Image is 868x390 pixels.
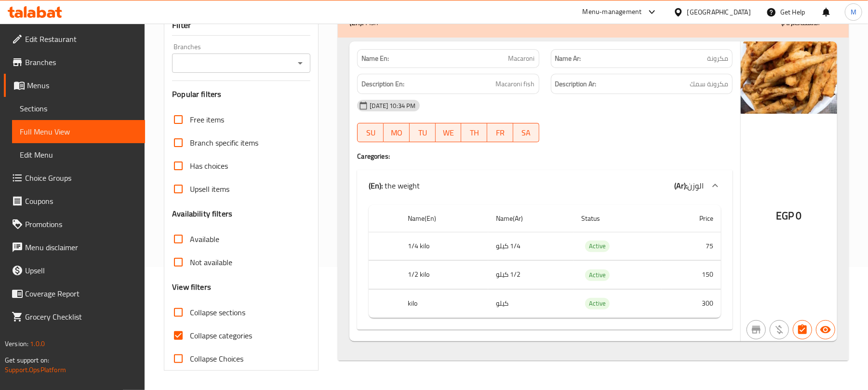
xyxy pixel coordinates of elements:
a: Support.OpsPlatform [5,363,66,376]
td: 1/2 كيلو [488,261,574,289]
span: SA [517,126,535,140]
span: Branch specific items [190,137,258,148]
div: [GEOGRAPHIC_DATA] [687,7,751,17]
button: TH [461,123,487,142]
th: kilo [400,289,488,318]
div: Active [585,298,610,309]
p: Fish [349,16,378,28]
td: 1/4 كيلو [488,232,574,260]
p: الأسماك [781,16,820,28]
span: Macaroni fish [496,78,535,90]
span: TU [414,126,432,140]
div: Filter [172,15,310,36]
span: Menu disclaimer [25,242,137,253]
a: Branches [4,51,145,74]
span: Promotions [25,218,137,230]
span: Branches [25,56,137,68]
span: Available [190,233,219,245]
span: Collapse Choices [190,353,243,364]
button: Purchased item [770,320,789,339]
strong: Name En: [361,54,389,64]
span: [DATE] 10:34 PM [366,101,419,110]
th: Status [574,205,662,232]
a: Choice Groups [4,166,145,189]
span: Grocery Checklist [25,311,137,323]
span: 0 [796,206,802,225]
span: Not available [190,256,232,268]
a: Sections [12,97,145,120]
span: Full Menu View [20,126,137,137]
span: مكرونة سمك [690,78,728,90]
span: Collapse categories [190,330,252,341]
a: Edit Menu [12,143,145,166]
span: Has choices [190,160,228,172]
strong: Description Ar: [555,78,597,90]
p: the weight [369,180,420,191]
div: (En): Fish(Ar):الأسماك [357,201,733,330]
table: choices table [369,205,721,319]
span: M [851,7,856,17]
strong: Description En: [361,78,404,90]
a: Upsell [4,259,145,282]
th: 1/4 kilo [400,232,488,260]
span: TH [465,126,483,140]
a: Menus [4,74,145,97]
a: Menu disclaimer [4,236,145,259]
a: Full Menu View [12,120,145,143]
span: Active [585,269,610,281]
span: Edit Restaurant [25,33,137,45]
div: (En): the weight(Ar):الوزن [357,170,733,201]
span: Version: [5,337,28,350]
a: Coupons [4,189,145,213]
div: Active [585,241,610,252]
a: Grocery Checklist [4,305,145,328]
h3: View filters [172,282,211,293]
button: MO [384,123,410,142]
span: 1.0.0 [30,337,45,350]
span: SU [361,126,380,140]
a: Promotions [4,213,145,236]
span: Menus [27,80,137,91]
span: Upsell [25,265,137,276]
td: 300 [662,289,721,318]
button: SU [357,123,384,142]
button: Open [294,56,307,70]
button: Has choices [793,320,812,339]
div: Active [585,269,610,281]
span: Coverage Report [25,288,137,299]
strong: Name Ar: [555,54,581,64]
span: Edit Menu [20,149,137,161]
td: كيلو [488,289,574,318]
span: Coupons [25,195,137,207]
span: Upsell items [190,183,229,195]
div: (En): Fish(Ar):الأسماك [338,38,849,361]
span: Active [585,241,610,252]
span: Collapse sections [190,307,245,318]
span: EGP [776,206,794,225]
th: 1/2 kilo [400,261,488,289]
td: 150 [662,261,721,289]
div: Menu-management [583,6,642,18]
span: Free items [190,114,224,125]
button: Not branch specific item [747,320,766,339]
th: Name(En) [400,205,488,232]
h4: Caregories: [357,151,733,161]
span: MO [387,126,406,140]
span: FR [491,126,509,140]
b: (En): [369,178,383,193]
span: WE [440,126,458,140]
button: TU [410,123,436,142]
b: (Ar): [674,178,687,193]
span: Active [585,298,610,309]
th: Price [662,205,721,232]
a: Edit Restaurant [4,27,145,51]
td: 75 [662,232,721,260]
h3: Availability filters [172,208,232,219]
span: Macaroni [508,54,535,64]
button: SA [513,123,539,142]
span: Sections [20,103,137,114]
h3: Popular filters [172,89,310,100]
button: FR [487,123,513,142]
button: Available [816,320,835,339]
span: Get support on: [5,354,49,366]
